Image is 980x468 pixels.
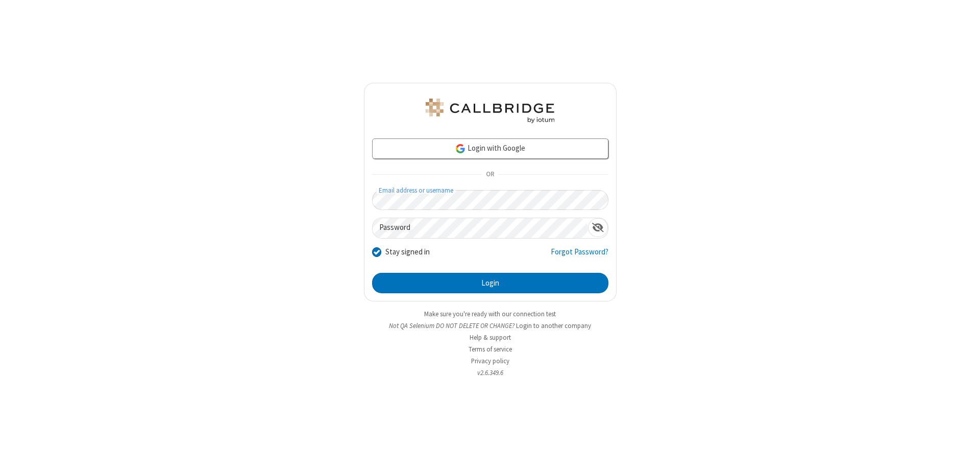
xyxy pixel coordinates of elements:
li: v2.6.349.6 [364,368,617,378]
label: Stay signed in [385,246,430,258]
img: QA Selenium DO NOT DELETE OR CHANGE [424,99,556,123]
a: Privacy policy [471,357,509,365]
input: Password [373,218,588,238]
a: Login with Google [372,138,608,159]
iframe: Chat [954,441,972,461]
button: Login to another company [516,321,591,331]
li: Not QA Selenium DO NOT DELETE OR CHANGE? [364,321,617,331]
input: Email address or username [372,190,608,210]
a: Make sure you're ready with our connection test [424,310,556,318]
a: Help & support [470,333,511,342]
img: google-icon.png [455,143,466,154]
div: Show password [588,218,608,237]
a: Terms of service [469,345,512,354]
span: OR [482,168,498,182]
button: Login [372,273,608,293]
a: Forgot Password? [551,246,608,266]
